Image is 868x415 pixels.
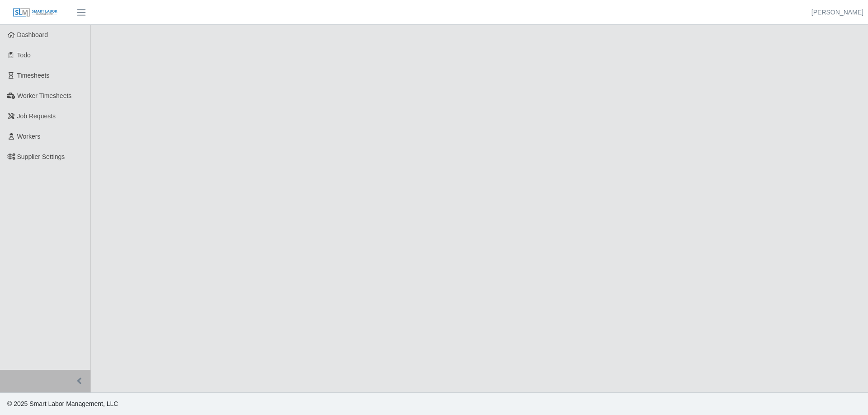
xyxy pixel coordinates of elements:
[17,92,71,99] span: Worker Timesheets
[17,133,41,140] span: Workers
[17,31,48,38] span: Dashboard
[811,8,863,17] a: [PERSON_NAME]
[17,51,31,59] span: Todo
[17,72,50,79] span: Timesheets
[17,112,56,120] span: Job Requests
[7,400,118,407] span: © 2025 Smart Labor Management, LLC
[17,153,65,160] span: Supplier Settings
[13,8,58,18] img: SLM Logo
